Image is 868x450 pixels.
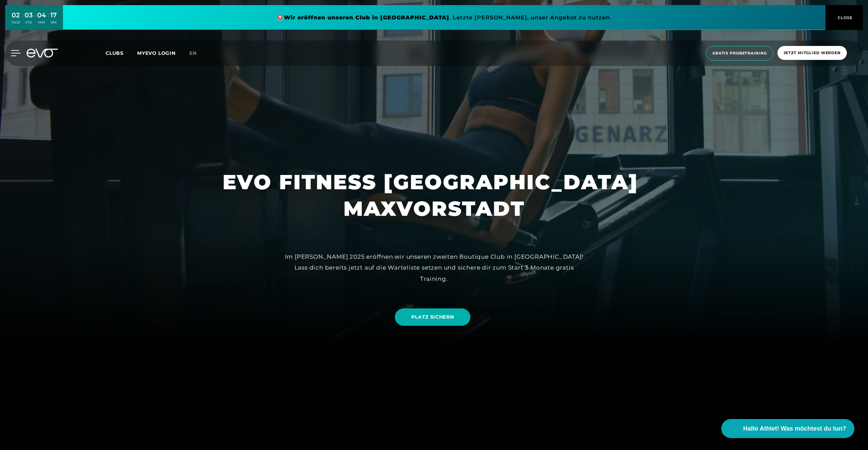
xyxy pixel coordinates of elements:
[106,50,137,56] a: Clubs
[775,46,849,61] a: Jetzt Mitglied werden
[189,49,205,57] a: en
[106,50,124,56] span: Clubs
[704,46,775,61] a: Gratis Probetraining
[411,314,454,321] span: PLATZ SICHERN
[784,50,841,56] span: Jetzt Mitglied werden
[25,10,33,20] div: 03
[223,169,645,222] h1: EVO FITNESS [GEOGRAPHIC_DATA] MAXVORSTADT
[50,20,57,25] div: SEK
[743,424,846,433] span: Hallo Athlet! Was möchtest du tun?
[11,20,20,25] div: TAGE
[34,11,35,29] div: :
[137,50,176,56] a: MYEVO LOGIN
[50,10,57,20] div: 17
[836,15,853,21] span: CLOSE
[189,50,197,56] span: en
[281,251,587,284] div: Im [PERSON_NAME] 2025 eröffnen wir unseren zweiten Boutique Club in [GEOGRAPHIC_DATA]! Lass dich ...
[712,50,767,56] span: Gratis Probetraining
[721,419,854,438] button: Hallo Athlet! Was möchtest du tun?
[11,10,20,20] div: 02
[825,5,863,30] button: CLOSE
[37,20,46,25] div: MIN
[48,11,49,29] div: :
[22,11,23,29] div: :
[37,10,46,20] div: 04
[395,308,470,326] a: PLATZ SICHERN
[25,20,33,25] div: STD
